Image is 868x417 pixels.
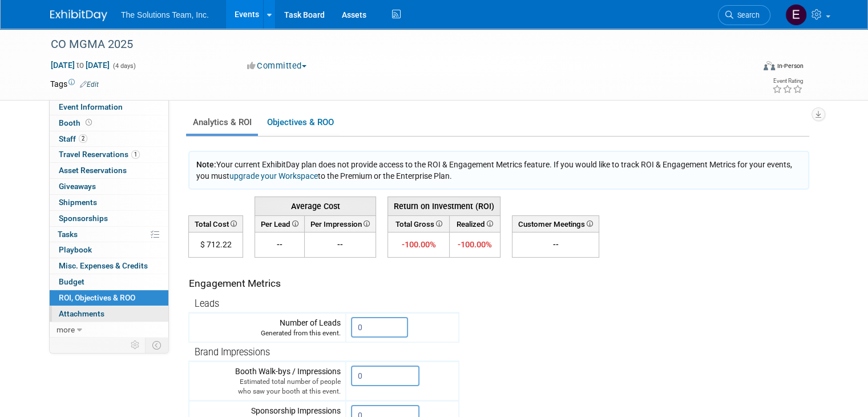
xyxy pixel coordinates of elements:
th: Average Cost [255,197,376,215]
span: 2 [79,134,87,143]
div: Number of Leads [194,317,341,338]
span: Note: [196,160,216,169]
span: ROI, Objectives & ROO [59,293,135,302]
a: Travel Reservations1 [50,147,168,162]
img: ExhibitDay [50,10,107,21]
span: Giveaways [59,182,96,191]
span: Booth not reserved yet [83,118,94,127]
a: ROI, Objectives & ROO [50,290,168,306]
span: Tasks [58,230,78,239]
span: Event Information [59,102,123,111]
th: Per Lead [255,215,305,232]
div: CO MGMA 2025 [47,34,740,55]
span: Staff [59,134,87,143]
a: upgrade your Workspace [229,171,318,181]
div: Generated from this event. [194,328,341,338]
span: [DATE] [DATE] [50,60,110,70]
span: to [75,61,86,70]
span: Travel Reservations [59,150,140,159]
span: more [56,325,75,334]
a: Attachments [50,306,168,322]
a: Analytics & ROI [186,111,258,134]
a: Playbook [50,242,168,258]
span: Brand Impressions [195,347,270,358]
span: Asset Reservations [59,166,127,175]
a: Staff2 [50,131,168,147]
div: Engagement Metrics [189,276,454,291]
div: Event Format [692,59,804,77]
span: Shipments [59,198,97,207]
a: Budget [50,274,168,290]
a: Sponsorships [50,211,168,226]
a: Shipments [50,195,168,210]
div: Booth Walk-bys / Impressions [194,366,341,396]
td: Tags [50,78,99,90]
a: Asset Reservations [50,163,168,178]
span: Sponsorships [59,214,108,223]
td: Toggle Event Tabs [146,338,169,352]
a: Giveaways [50,179,168,194]
span: -100.00% [401,239,435,250]
span: Search [733,11,760,19]
div: Event Rating [772,78,803,84]
span: -- [277,240,282,249]
span: Attachments [59,309,104,318]
img: Eli Gooden [785,4,807,26]
span: 1 [131,150,140,159]
a: Booth [50,115,168,131]
button: Committed [243,60,311,72]
a: Tasks [50,227,168,242]
th: Total Gross [388,215,450,232]
span: Leads [195,298,219,309]
span: Booth [59,118,94,127]
th: Per Impression [305,215,376,232]
span: -100.00% [458,239,492,250]
span: (4 days) [112,62,136,70]
div: Estimated total number of people who saw your booth at this event. [194,377,341,396]
th: Return on Investment (ROI) [388,197,500,215]
img: Format-Inperson.png [764,61,775,70]
span: Misc. Expenses & Credits [59,261,148,270]
a: Event Information [50,99,168,115]
div: -- [517,239,594,250]
span: -- [337,240,343,249]
a: Misc. Expenses & Credits [50,258,168,274]
a: Search [718,5,770,25]
th: Realized [449,215,500,232]
th: Customer Meetings [512,215,599,232]
a: Objectives & ROO [260,111,340,134]
th: Total Cost [189,215,243,232]
td: $ 712.22 [189,232,243,258]
span: Budget [59,277,84,286]
span: The Solutions Team, Inc. [121,10,209,19]
span: Playbook [59,245,92,254]
div: In-Person [777,62,804,70]
a: Edit [80,81,99,89]
a: more [50,322,168,338]
td: Personalize Event Tab Strip [126,338,146,352]
span: Your current ExhibitDay plan does not provide access to the ROI & Engagement Metrics feature. If ... [196,160,792,181]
